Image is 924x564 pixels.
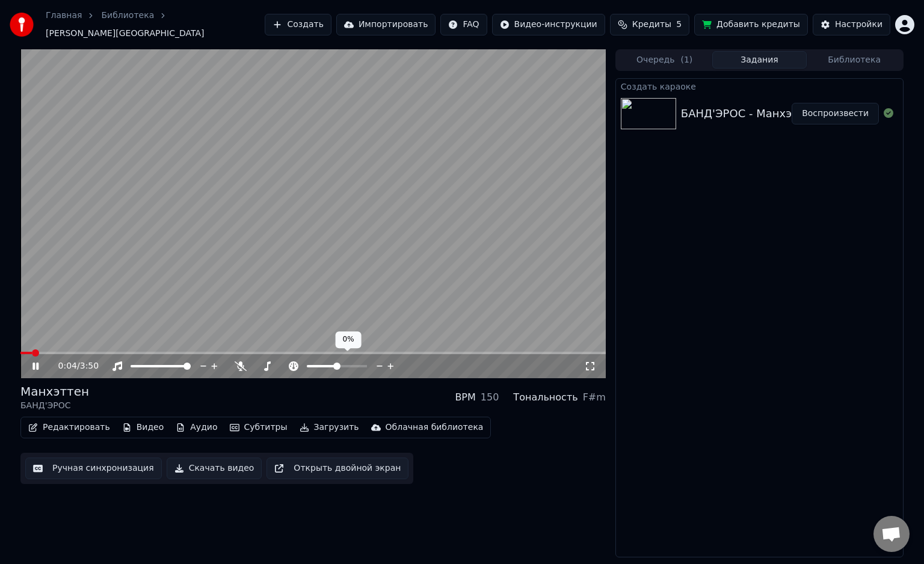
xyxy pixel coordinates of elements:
[583,390,606,405] div: F#m
[20,383,89,400] div: Манхэттен
[225,419,292,436] button: Субтитры
[336,14,436,35] button: Импортировать
[813,14,890,35] button: Настройки
[835,19,882,31] div: Настройки
[617,51,712,69] button: Очередь
[336,331,362,348] div: 0%
[676,19,682,31] span: 5
[80,360,99,372] span: 3:50
[10,13,34,37] img: youka
[265,14,331,35] button: Создать
[712,51,807,69] button: Задания
[681,105,818,122] div: БАНД'ЭРОС - Манхэттен
[616,79,903,93] div: Создать караоке
[807,51,902,69] button: Библиотека
[117,419,169,436] button: Видео
[455,390,475,405] div: BPM
[792,103,879,124] button: Воспроизвести
[873,516,910,552] a: Открытый чат
[440,14,487,35] button: FAQ
[513,390,577,405] div: Тональность
[632,19,671,31] span: Кредиты
[46,10,82,22] a: Главная
[46,10,265,40] nav: breadcrumb
[58,360,87,372] div: /
[492,14,605,35] button: Видео-инструкции
[25,458,162,479] button: Ручная синхронизация
[46,28,204,40] span: [PERSON_NAME][GEOGRAPHIC_DATA]
[167,458,262,479] button: Скачать видео
[680,54,692,66] span: ( 1 )
[610,14,689,35] button: Кредиты5
[295,419,364,436] button: Загрузить
[266,458,408,479] button: Открыть двойной экран
[58,360,77,372] span: 0:04
[101,10,154,22] a: Библиотека
[481,390,499,405] div: 150
[694,14,808,35] button: Добавить кредиты
[386,421,484,434] div: Облачная библиотека
[23,419,115,436] button: Редактировать
[20,400,89,412] div: БАНД'ЭРОС
[171,419,222,436] button: Аудио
